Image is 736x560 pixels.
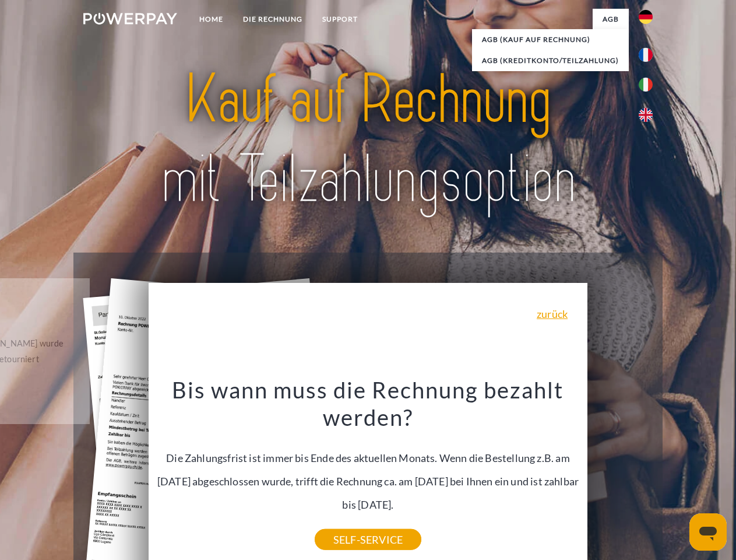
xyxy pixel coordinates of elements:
[189,9,233,30] a: Home
[111,56,625,223] img: title-powerpay_de.svg
[233,9,312,30] a: DIE RECHNUNG
[472,29,629,50] a: AGB (Kauf auf Rechnung)
[639,10,653,24] img: de
[312,9,368,30] a: SUPPORT
[537,309,568,319] a: zurück
[593,9,629,30] a: agb
[639,48,653,62] img: fr
[156,376,581,432] h3: Bis wann muss die Rechnung bezahlt werden?
[315,529,421,550] a: SELF-SERVICE
[472,50,629,71] a: AGB (Kreditkonto/Teilzahlung)
[689,513,727,551] iframe: Schaltfläche zum Öffnen des Messaging-Fensters
[156,376,581,540] div: Die Zahlungsfrist ist immer bis Ende des aktuellen Monats. Wenn die Bestellung z.B. am [DATE] abg...
[83,13,177,24] img: logo-powerpay-white.svg
[639,108,653,122] img: en
[639,78,653,92] img: it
